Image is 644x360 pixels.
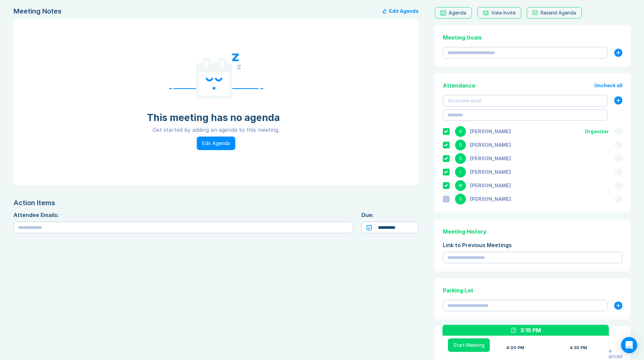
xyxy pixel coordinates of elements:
div: View Invite [491,10,516,16]
div: Link to Previous Meetings [443,241,622,249]
div: Action Items [14,199,419,207]
div: Parking Lot [443,286,622,294]
div: M [455,180,466,191]
div: 3:15 PM [520,326,541,334]
div: S [455,194,466,205]
button: Edit Agenda [197,137,235,150]
div: Attendance [443,81,475,90]
div: D [455,140,466,150]
button: Resend Agenda [527,7,582,19]
div: Danny Sisson [470,142,511,148]
div: Open Intercom Messenger [621,337,637,353]
div: Get started by adding an agenda to this meeting. [152,126,280,134]
div: Resend Agenda [541,10,576,16]
button: Edit Agenda [383,7,419,15]
div: Matthew Cooper [470,183,511,188]
div: D [455,153,466,164]
div: Agenda [449,10,466,16]
div: This meeting has no agenda [147,112,280,123]
div: Meeting History [443,227,622,236]
a: Agenda [435,7,472,19]
button: Start Meeting [448,338,490,352]
button: View Invite [477,7,521,19]
button: Uncheck all [594,83,622,88]
div: Attendee Emails: [14,211,353,219]
div: Due: [361,211,419,219]
div: Meeting Goals [443,33,622,42]
div: Meeting Notes [14,7,62,15]
div: Iain Parnell [470,169,511,175]
div: Organizer [585,129,609,134]
div: Debbie Coburn [470,156,511,161]
div: Gemma White [470,129,511,134]
div: G [455,126,466,137]
div: I [455,167,466,177]
div: Sandra Ulaszewski [470,196,511,202]
div: 4:30 PM [570,345,587,351]
div: 4:00 PM [506,345,524,351]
